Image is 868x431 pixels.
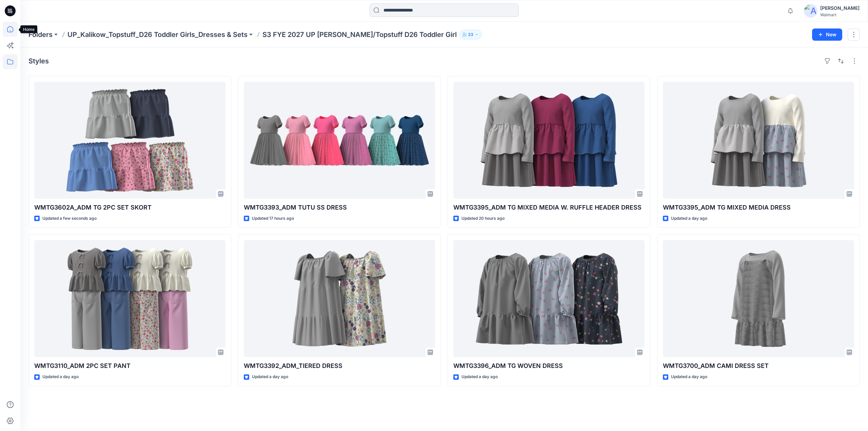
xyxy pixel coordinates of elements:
[244,240,435,357] a: WMTG3392_ADM_TIERED DRESS
[461,215,505,222] p: Updated 20 hours ago
[663,361,854,371] p: WMTG3700_ADM CAMI DRESS SET
[812,28,842,41] button: New
[820,4,860,12] div: [PERSON_NAME]
[28,57,49,65] h4: Styles
[42,373,79,380] p: Updated a day ago
[244,82,435,199] a: WMTG3393_ADM TUTU SS DRESS
[461,373,498,380] p: Updated a day ago
[244,203,435,212] p: WMTG3393_ADM TUTU SS DRESS
[453,82,645,199] a: WMTG3395_ADM TG MIXED MEDIA W. RUFFLE HEADER DRESS
[459,30,482,39] button: 33
[663,240,854,357] a: WMTG3700_ADM CAMI DRESS SET
[34,82,225,199] a: WMTG3602A_ADM TG 2PC SET SKORT
[34,203,225,212] p: WMTG3602A_ADM TG 2PC SET SKORT
[671,373,707,380] p: Updated a day ago
[28,30,53,39] a: Folders
[468,31,473,38] p: 33
[252,215,294,222] p: Updated 17 hours ago
[804,4,817,18] img: avatar
[262,30,457,39] p: S3 FYE 2027 UP [PERSON_NAME]/Topstuff D26 Toddler Girl
[663,203,854,212] p: WMTG3395_ADM TG MIXED MEDIA DRESS
[820,12,860,17] div: Walmart
[671,215,707,222] p: Updated a day ago
[453,361,645,371] p: WMTG3396_ADM TG WOVEN DRESS
[453,203,645,212] p: WMTG3395_ADM TG MIXED MEDIA W. RUFFLE HEADER DRESS
[453,240,645,357] a: WMTG3396_ADM TG WOVEN DRESS
[252,373,288,380] p: Updated a day ago
[34,240,225,357] a: WMTG3110_ADM 2PC SET PANT
[42,215,97,222] p: Updated a few seconds ago
[34,361,225,371] p: WMTG3110_ADM 2PC SET PANT
[67,30,248,39] a: UP_Kalikow_Topstuff_D26 Toddler Girls_Dresses & Sets
[663,82,854,199] a: WMTG3395_ADM TG MIXED MEDIA DRESS
[244,361,435,371] p: WMTG3392_ADM_TIERED DRESS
